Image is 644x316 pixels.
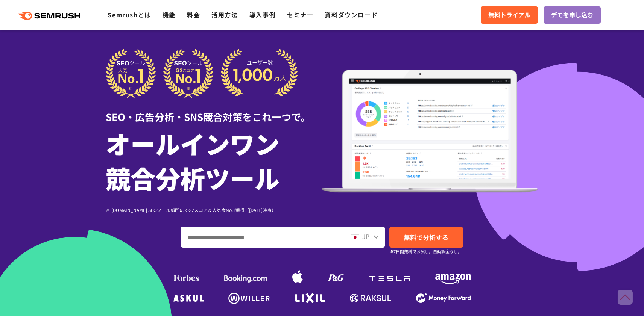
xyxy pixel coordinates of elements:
a: デモを申し込む [544,6,601,24]
a: 機能 [163,10,176,19]
a: 導入事例 [249,10,276,19]
input: ドメイン、キーワードまたはURLを入力してください [181,227,344,247]
a: 料金 [187,10,200,19]
a: Semrushとは [108,10,151,19]
a: 資料ダウンロード [325,10,378,19]
div: SEO・広告分析・SNS競合対策をこれ一つで。 [106,98,322,124]
a: 活用方法 [211,10,238,19]
a: セミナー [287,10,313,19]
span: JP [362,232,369,241]
h1: オールインワン 競合分析ツール [106,126,322,195]
a: 無料で分析する [389,227,463,248]
span: 無料トライアル [488,10,530,20]
a: 無料トライアル [481,6,538,24]
span: 無料で分析する [404,233,448,242]
div: ※ [DOMAIN_NAME] SEOツール部門にてG2スコア＆人気度No.1獲得（[DATE]時点） [106,206,322,213]
span: デモを申し込む [551,10,593,20]
small: ※7日間無料でお試し。自動課金なし。 [389,248,462,255]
